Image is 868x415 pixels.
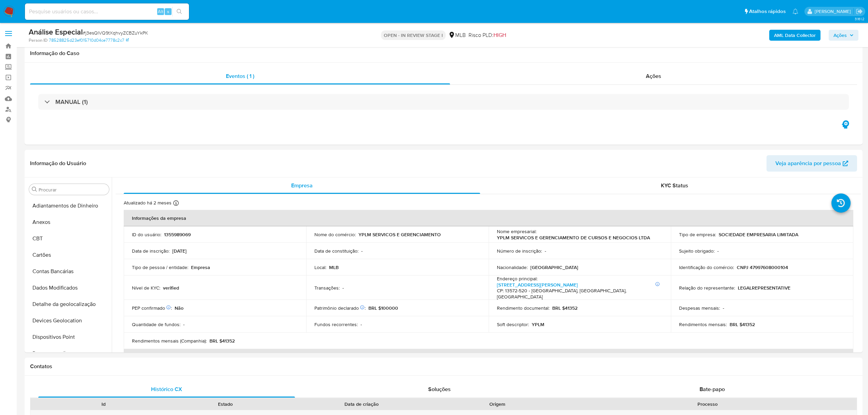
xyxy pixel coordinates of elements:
[497,288,660,300] h4: CP: 13572-520 - [GEOGRAPHIC_DATA], [GEOGRAPHIC_DATA], [GEOGRAPHIC_DATA]
[132,248,169,254] p: Data de inscrição :
[717,248,719,254] p: -
[719,231,798,238] p: SOCIEDADE EMPRESARIA LIMITADA
[856,8,863,15] a: Sair
[191,264,210,270] p: Empresa
[792,9,798,14] a: Notificações
[83,29,148,36] span: # j3esQlVQ9tXqhvyZCBZuYkPK
[563,401,852,407] div: Processo
[497,248,542,254] p: Número de inscrição :
[169,401,282,407] div: Estado
[679,285,735,291] p: Relação do representante :
[291,182,313,189] span: Empresa
[493,31,506,39] span: HIGH
[545,248,546,254] p: -
[183,321,185,327] p: -
[164,231,191,238] p: 1355989069
[158,8,163,15] span: Alt
[167,8,169,15] span: s
[132,338,207,344] p: Rendimentos mensais (Companhia) :
[497,264,528,270] p: Nacionalidade :
[38,94,849,110] div: MANUAL (1)
[497,235,650,241] p: YPLM SERVICOS E GERENCIAMENTO DE CURSOS E NEGOCIOS LTDA
[314,264,326,270] p: Local :
[679,305,720,311] p: Despesas mensais :
[329,264,339,270] p: MLB
[26,312,112,329] button: Devices Geolocation
[497,228,537,235] p: Nome empresarial :
[26,345,112,362] button: Documentação
[314,321,358,327] p: Fundos recorrentes :
[833,30,847,41] span: Ações
[342,285,344,291] p: -
[749,8,786,15] span: Atalhos rápidos
[32,187,37,192] button: Procurar
[26,198,112,214] button: Adiantamentos de Dinheiro
[291,401,432,407] div: Data de criação
[661,182,688,189] span: KYC Status
[172,248,187,254] p: [DATE]
[25,7,189,16] input: Pesquise usuários ou casos...
[679,248,715,254] p: Sujeito obrigado :
[26,329,112,345] button: Dispositivos Point
[368,305,398,311] p: BRL $100000
[30,50,857,57] h1: Informação do Caso
[39,187,106,193] input: Procurar
[163,285,179,291] p: verified
[132,321,180,327] p: Quantidade de fundos :
[132,264,188,270] p: Tipo de pessoa / entidade :
[774,30,816,41] b: AML Data Collector
[738,285,790,291] p: LEGALREPRESENTATIVE
[448,31,466,39] div: MLB
[700,385,725,393] span: Bate-papo
[132,231,161,238] p: ID do usuário :
[26,230,112,247] button: CBT
[679,231,716,238] p: Tipo de empresa :
[314,231,356,238] p: Nome do comércio :
[769,30,820,41] button: AML Data Collector
[646,72,661,80] span: Ações
[530,264,578,270] p: [GEOGRAPHIC_DATA]
[55,98,88,106] h3: MANUAL (1)
[497,321,529,327] p: Soft descriptor :
[29,37,48,43] b: Person ID
[730,321,755,327] p: BRL $41352
[30,160,86,167] h1: Informação do Usuário
[767,155,857,172] button: Veja aparência por pessoa
[26,214,112,230] button: Anexos
[124,349,853,365] th: Detalhes de contato
[497,305,550,311] p: Rendimento documental :
[358,231,441,238] p: YPLM SERVICOS E GERENCIAMENTO
[314,285,340,291] p: Transações :
[26,263,112,280] button: Contas Bancárias
[226,72,254,80] span: Eventos ( 1 )
[26,296,112,312] button: Detalhe da geolocalização
[532,321,544,327] p: YPLM
[314,305,366,311] p: Patrimônio declarado :
[428,385,451,393] span: Soluções
[497,276,538,282] p: Endereço principal :
[26,280,112,296] button: Dados Modificados
[723,305,724,311] p: -
[314,248,358,254] p: Data de constituição :
[441,401,554,407] div: Origem
[679,264,734,270] p: Identificação do comércio :
[30,363,857,370] h1: Contatos
[132,285,160,291] p: Nível de KYC :
[151,385,182,393] span: Histórico CX
[361,248,363,254] p: -
[172,7,186,16] button: search-icon
[26,247,112,263] button: Cartões
[209,338,235,344] p: BRL $41352
[775,155,841,172] span: Veja aparência por pessoa
[175,305,184,311] p: Não
[124,210,853,226] th: Informações da empresa
[381,30,446,40] p: OPEN - IN REVIEW STAGE I
[679,321,727,327] p: Rendimentos mensais :
[552,305,578,311] p: BRL $41352
[737,264,788,270] p: CNPJ 47997608000104
[49,37,129,43] a: 78528825d23ef015710d04ce7778c2c7
[829,30,858,41] button: Ações
[497,281,578,288] a: [STREET_ADDRESS][PERSON_NAME]
[29,26,83,37] b: Análise Especial
[361,321,362,327] p: -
